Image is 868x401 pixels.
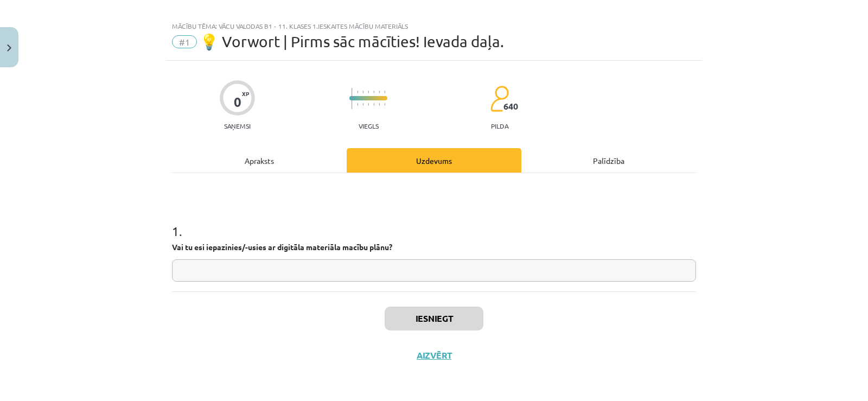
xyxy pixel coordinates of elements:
[357,103,358,106] img: icon-short-line-57e1e144782c952c97e751825c79c345078a6d821885a25fce030b3d8c18986b.svg
[172,22,696,30] div: Mācību tēma: Vācu valodas b1 - 11. klases 1.ieskaites mācību materiāls
[7,44,11,52] img: icon-close-lesson-0947bae3869378f0d4975bcd49f059093ad1ed9edebbc8119c70593378902aed.svg
[352,88,353,109] img: icon-long-line-d9ea69661e0d244f92f715978eff75569469978d946b2353a9bb055b3ed8787d.svg
[172,242,392,252] strong: Vai tu esi iepazinies/-usies ar digitāla materiāla macību plānu?
[373,91,374,93] img: icon-short-line-57e1e144782c952c97e751825c79c345078a6d821885a25fce030b3d8c18986b.svg
[172,148,347,173] div: Apraksts
[503,101,518,111] span: 640
[413,350,455,361] button: Aizvērt
[359,122,379,130] p: Viegls
[379,103,380,106] img: icon-short-line-57e1e144782c952c97e751825c79c345078a6d821885a25fce030b3d8c18986b.svg
[242,91,249,97] span: XP
[362,91,363,93] img: icon-short-line-57e1e144782c952c97e751825c79c345078a6d821885a25fce030b3d8c18986b.svg
[234,94,241,110] div: 0
[384,91,385,93] img: icon-short-line-57e1e144782c952c97e751825c79c345078a6d821885a25fce030b3d8c18986b.svg
[368,91,369,93] img: icon-short-line-57e1e144782c952c97e751825c79c345078a6d821885a25fce030b3d8c18986b.svg
[521,148,696,173] div: Palīdzība
[220,122,255,130] p: Saņemsi
[172,35,197,48] span: #1
[347,148,521,173] div: Uzdevums
[385,307,483,330] button: Iesniegt
[357,91,358,93] img: icon-short-line-57e1e144782c952c97e751825c79c345078a6d821885a25fce030b3d8c18986b.svg
[172,205,696,238] h1: 1 .
[491,122,508,130] p: pilda
[362,103,363,106] img: icon-short-line-57e1e144782c952c97e751825c79c345078a6d821885a25fce030b3d8c18986b.svg
[373,103,374,106] img: icon-short-line-57e1e144782c952c97e751825c79c345078a6d821885a25fce030b3d8c18986b.svg
[384,103,385,106] img: icon-short-line-57e1e144782c952c97e751825c79c345078a6d821885a25fce030b3d8c18986b.svg
[490,85,509,112] img: students-c634bb4e5e11cddfef0936a35e636f08e4e9abd3cc4e673bd6f9a4125e45ecb1.svg
[368,103,369,106] img: icon-short-line-57e1e144782c952c97e751825c79c345078a6d821885a25fce030b3d8c18986b.svg
[379,91,380,93] img: icon-short-line-57e1e144782c952c97e751825c79c345078a6d821885a25fce030b3d8c18986b.svg
[200,33,504,50] span: 💡 Vorwort | Pirms sāc mācīties! Ievada daļa.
